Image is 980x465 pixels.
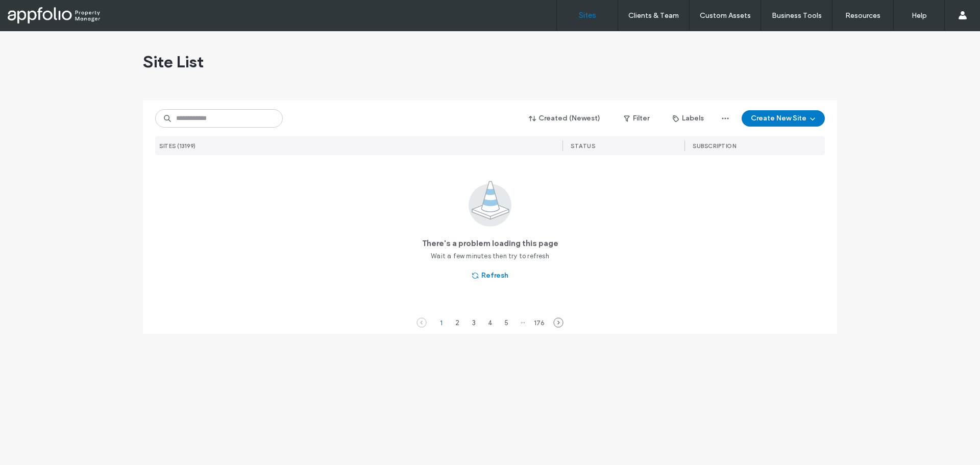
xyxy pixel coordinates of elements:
button: Created (Newest) [520,110,609,127]
div: 2 [451,316,463,329]
button: Refresh [463,267,518,284]
span: Wait a few minutes then try to refresh [431,251,549,261]
button: Labels [664,110,713,127]
label: Clients & Team [628,11,679,20]
button: Filter [614,110,659,127]
button: Create New Site [742,110,825,127]
span: SUBSCRIPTION [693,142,736,150]
label: Sites [579,11,596,20]
div: 4 [484,316,496,329]
div: ··· [517,316,529,329]
span: Site List [143,52,204,72]
label: Resources [845,11,880,20]
div: 1 [435,316,447,329]
div: 176 [533,316,545,329]
label: Help [912,11,927,20]
span: STATUS [571,142,595,150]
label: Business Tools [772,11,822,20]
label: Custom Assets [700,11,751,20]
div: 5 [500,316,512,329]
div: 3 [468,316,480,329]
span: SITES (13199) [159,142,196,150]
span: There's a problem loading this page [422,238,558,249]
